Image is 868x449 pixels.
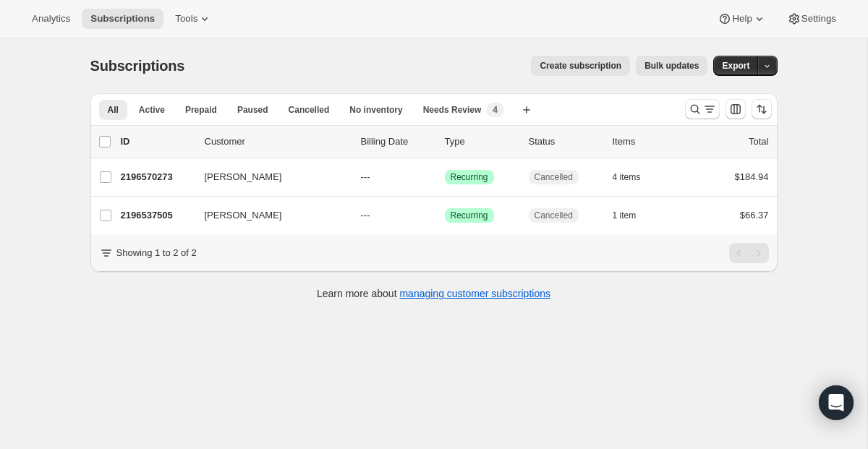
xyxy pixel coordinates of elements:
span: 4 [493,104,498,116]
button: Sort the results [752,99,772,119]
div: 2196570273[PERSON_NAME]---SuccessRecurringCancelled4 items$184.94 [121,167,769,187]
span: Recurring [451,171,488,183]
span: Tools [175,13,197,25]
p: Total [749,134,768,149]
div: Open Intercom Messenger [819,385,854,420]
button: Export [713,56,758,76]
p: 2196537505 [121,208,193,223]
div: Type [445,134,517,149]
button: Create new view [515,100,538,120]
span: Active [139,104,165,116]
span: Bulk updates [644,60,699,72]
p: Billing Date [361,134,433,149]
span: No inventory [349,104,402,116]
span: $184.94 [735,171,769,182]
span: Cancelled [535,171,573,183]
p: Status [529,134,601,149]
span: $66.37 [740,210,769,221]
nav: Pagination [729,243,769,263]
button: 4 items [613,167,657,187]
p: Learn more about [317,286,550,301]
button: Settings [778,9,845,29]
span: Needs Review [423,104,482,116]
button: Help [709,9,775,29]
button: Create subscription [531,56,630,76]
span: Create subscription [540,60,621,72]
span: All [108,104,119,116]
span: --- [361,210,370,221]
button: Subscriptions [82,9,163,29]
p: ID [121,134,193,149]
span: --- [361,171,370,182]
a: managing customer subscriptions [399,288,550,299]
span: Help [732,13,752,25]
button: [PERSON_NAME] [196,166,341,189]
button: Bulk updates [636,56,707,76]
p: Customer [205,134,349,149]
span: 1 item [613,210,637,221]
button: Tools [166,9,221,29]
span: Recurring [451,210,488,221]
span: [PERSON_NAME] [205,170,282,184]
button: Customize table column order and visibility [726,99,746,119]
span: Analytics [32,13,70,25]
span: [PERSON_NAME] [205,208,282,223]
span: Subscriptions [90,13,155,25]
span: Settings [801,13,836,25]
div: IDCustomerBilling DateTypeStatusItemsTotal [121,134,769,149]
p: Showing 1 to 2 of 2 [116,246,197,260]
span: Prepaid [185,104,217,116]
button: [PERSON_NAME] [196,204,341,227]
button: Search and filter results [685,99,720,119]
div: 2196537505[PERSON_NAME]---SuccessRecurringCancelled1 item$66.37 [121,205,769,226]
button: Analytics [23,9,79,29]
div: Items [613,134,685,149]
span: 4 items [613,171,641,183]
span: Paused [237,104,268,116]
span: Cancelled [535,210,573,221]
p: 2196570273 [121,170,193,184]
span: Export [722,60,749,72]
button: 1 item [613,205,652,226]
span: Cancelled [289,104,330,116]
span: Subscriptions [90,58,185,74]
